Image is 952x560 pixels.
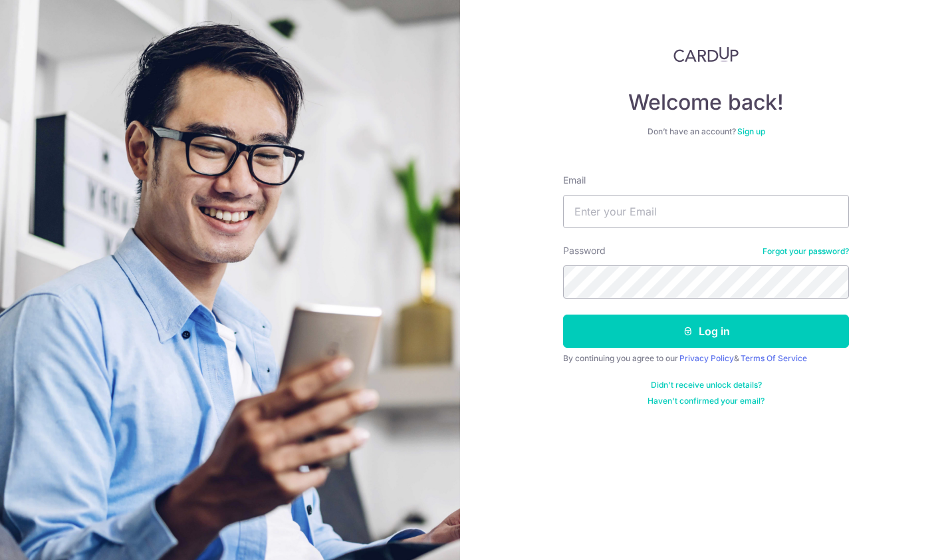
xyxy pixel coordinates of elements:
a: Forgot your password? [763,246,849,257]
a: Sign up [737,126,765,136]
label: Password [563,244,606,257]
label: Email [563,174,586,187]
input: Enter your Email [563,195,849,228]
h4: Welcome back! [563,89,849,116]
a: Terms Of Service [741,353,807,363]
div: Don’t have an account? [563,126,849,137]
div: By continuing you agree to our & [563,353,849,364]
a: Haven't confirmed your email? [648,396,765,406]
button: Log in [563,315,849,348]
a: Privacy Policy [679,353,734,363]
img: CardUp Logo [673,47,739,63]
a: Didn't receive unlock details? [651,380,762,390]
